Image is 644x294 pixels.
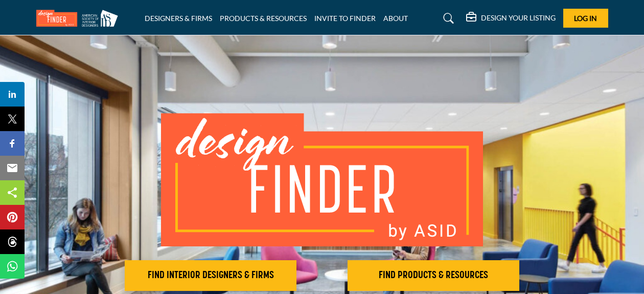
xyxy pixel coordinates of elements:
a: INVITE TO FINDER [314,14,376,23]
a: ABOUT [383,14,408,23]
h2: FIND INTERIOR DESIGNERS & FIRMS [128,269,293,282]
button: FIND PRODUCTS & RESOURCES [348,260,519,291]
span: Log In [574,14,597,23]
h2: FIND PRODUCTS & RESOURCES [351,269,516,282]
img: Site Logo [36,10,123,27]
a: DESIGNERS & FIRMS [145,14,212,23]
div: DESIGN YOUR LISTING [466,12,556,25]
h5: DESIGN YOUR LISTING [481,13,556,23]
img: image [161,113,483,246]
a: PRODUCTS & RESOURCES [220,14,307,23]
button: Log In [563,9,608,28]
a: Search [433,10,461,27]
button: FIND INTERIOR DESIGNERS & FIRMS [125,260,296,291]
